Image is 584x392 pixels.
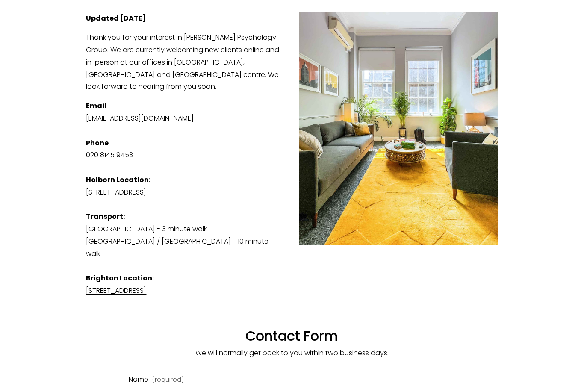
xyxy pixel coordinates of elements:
[86,138,109,148] strong: Phone
[86,113,194,123] a: [EMAIL_ADDRESS][DOMAIN_NAME]
[129,374,148,386] span: Name
[86,32,498,93] p: Thank you for your interest in [PERSON_NAME] Psychology Group. We are currently welcoming new cli...
[86,175,150,185] strong: Holborn Location:
[86,150,133,160] a: 020 8145 9453
[86,13,146,23] strong: Updated [DATE]
[152,377,184,383] span: (required)
[86,100,498,297] p: [GEOGRAPHIC_DATA] - 3 minute walk [GEOGRAPHIC_DATA] / [GEOGRAPHIC_DATA] - 10 minute walk
[86,212,125,221] strong: Transport:
[86,311,498,345] h1: Contact Form
[86,347,498,360] p: We will normally get back to you within two business days.
[86,187,146,197] a: [STREET_ADDRESS]
[86,286,146,295] a: [STREET_ADDRESS]
[86,273,154,283] strong: Brighton Location:
[86,101,106,111] strong: Email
